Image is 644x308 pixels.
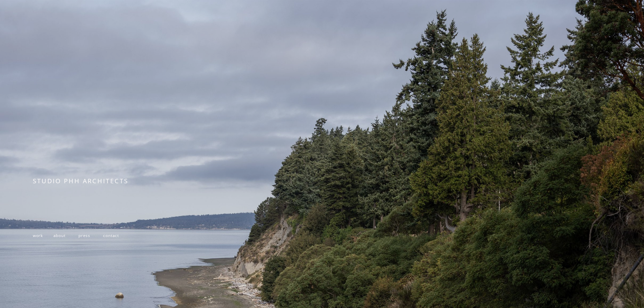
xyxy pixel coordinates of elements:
a: press [78,233,90,238]
a: contact [103,233,119,238]
a: work [33,233,43,238]
a: about [53,233,66,238]
span: STUDIO PHH ARCHITECTS [33,176,128,185]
